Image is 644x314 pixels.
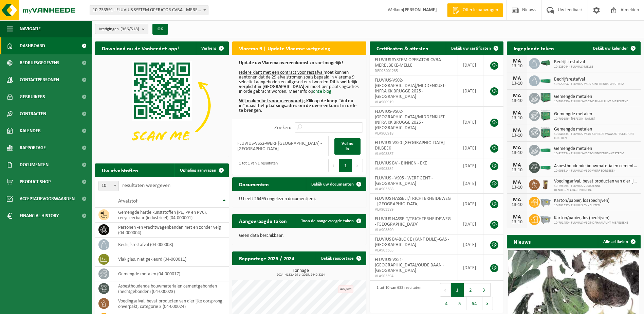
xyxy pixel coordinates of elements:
[373,282,421,311] div: 1 tot 10 van 633 resultaten
[301,219,354,223] span: Toon de aangevraagde taken
[593,46,628,51] span: Bekijk uw kalender
[458,173,483,194] td: [DATE]
[375,131,453,136] span: VLA900918
[20,156,49,173] span: Documenten
[482,297,493,310] button: Next
[239,99,356,113] b: Klik op de knop "Vul nu in" naast het plaatsingsadres om de overeenkomst in orde te brengen.
[313,89,333,94] a: onze blog.
[239,80,357,89] b: Dit is wettelijk verplicht in [GEOGRAPHIC_DATA]
[201,46,216,51] span: Verberg
[375,109,446,130] span: FLUVIUS-VS02-[GEOGRAPHIC_DATA]/MIDDENKUST-INFRA KK BRUGGE 2025 - [GEOGRAPHIC_DATA]
[99,181,118,191] span: 10
[113,296,229,311] td: voedingsafval, bevat producten van dierlijke oorsprong, onverpakt, categorie 3 (04-000024)
[554,146,624,152] span: Gemengde metalen
[232,136,329,156] td: FLUVIUS-VS52-WERF [GEOGRAPHIC_DATA] - [GEOGRAPHIC_DATA]
[339,159,352,172] button: 1
[316,251,366,265] a: Bekijk rapportage
[540,178,551,190] img: WB-0140-HPE-BN-01
[338,285,353,293] div: 407,59 t
[20,190,75,207] span: Acceptatievoorwaarden
[95,24,148,34] button: Vestigingen(366/518)
[375,196,451,207] span: FLUVIUS HASSELT/TRICHTERHEIDEWEG - [GEOGRAPHIC_DATA]
[507,41,561,55] h2: Ingeplande taken
[510,99,524,103] div: 13-10
[375,237,449,247] span: FLUVIUS BV-BLOK E (KANT DIJLE)-GAS - [GEOGRAPHIC_DATA]
[113,281,229,296] td: asbesthoudende bouwmaterialen cementgebonden (hechtgebonden) (04-000023)
[375,68,453,74] span: RED25001235
[510,203,524,207] div: 13-10
[458,255,483,281] td: [DATE]
[554,59,593,65] span: Bedrijfsrestafval
[113,208,229,223] td: gemengde harde kunststoffen (PE, PP en PVC), recycleerbaar (industrieel) (04-000001)
[440,283,451,297] button: Previous
[446,41,503,55] a: Bekijk uw certificaten
[510,110,524,116] div: MA
[540,109,551,121] img: PB-HB-1400-HPE-GN-11
[458,138,483,158] td: [DATE]
[554,163,637,169] span: Asbesthoudende bouwmaterialen cementgebonden (hechtgebonden)
[458,234,483,255] td: [DATE]
[20,105,46,122] span: Contracten
[554,65,593,69] span: 10-825044 - FLUVIUS-MELLE
[334,138,361,155] a: Vul nu in
[239,61,359,113] p: moet kunnen aantonen dat de 29 afvalstromen zoals bepaald in Vlarema 9 selectief aangeboden en ui...
[375,216,451,227] span: FLUVIUS HASSELT/TRICHTERHEIDEWEG - [GEOGRAPHIC_DATA]
[540,164,551,170] img: HK-XC-20-GN-00
[95,55,229,156] img: Download de VHEPlus App
[274,125,291,130] label: Zoeken:
[540,92,551,103] img: PB-HB-1400-HPE-GN-01
[461,7,500,14] span: Offerte aanvragen
[232,41,337,55] h2: Vlarema 9 | Update Vlaamse wetgeving
[236,268,366,277] h3: Tonnage
[510,64,524,69] div: 13-10
[554,94,628,100] span: Gemengde metalen
[510,162,524,168] div: MA
[510,180,524,185] div: MA
[306,177,366,191] a: Bekijk uw documenten
[458,107,483,138] td: [DATE]
[239,233,359,238] p: Geen data beschikbaar.
[328,159,339,172] button: Previous
[510,145,524,151] div: MA
[375,78,446,99] span: FLUVIUS-VS02-[GEOGRAPHIC_DATA]/MIDDENKUST-INFRA KK BRUGGE 2025 - [GEOGRAPHIC_DATA]
[510,185,524,190] div: 13-10
[152,24,168,35] button: OK
[174,163,228,177] a: Ophaling aanvragen
[510,93,524,99] div: MA
[458,55,483,75] td: [DATE]
[375,57,443,68] span: FLUVIUS SYSTEM OPERATOR CVBA - MERELBEKE-MELLE
[458,194,483,214] td: [DATE]
[236,273,366,277] span: 2024: 4152,429 t - 2025: 2440,329 t
[554,117,595,121] span: 10-799156 - [PERSON_NAME]
[90,5,208,15] span: 10-733591 - FLUVIUS SYSTEM OPERATOR CVBA - MERELBEKE-MELLE
[232,177,276,191] h2: Documenten
[598,235,640,248] a: Alle artikelen
[540,213,551,225] img: WB-2500-GAL-GY-01
[113,252,229,267] td: vlak glas, niet gekleurd (04-000011)
[554,184,637,192] span: 10-791591 - FLUVIUS VS50 ZENNE-DENDER/MAGAZIJN+INFRA
[375,274,453,279] span: VLA903394
[458,158,483,173] td: [DATE]
[554,111,595,117] span: Gemengde metalen
[352,159,363,172] button: Next
[239,60,343,66] b: Update uw Vlarema overeenkomst zo snel mogelijk!
[20,173,51,190] span: Product Shop
[453,297,466,310] button: 5
[3,299,113,314] iframe: chat widget
[510,168,524,173] div: 13-10
[370,41,435,55] h2: Certificaten & attesten
[122,183,170,188] label: resultaten weergeven
[554,82,624,86] span: 10-927854 - FLUVIUS-VS05-SINT-DENIJS-WESTREM
[540,146,551,153] img: HK-XC-20-GN-00
[375,257,444,273] span: FLUVIUS-VS51-[GEOGRAPHIC_DATA]/OUDE BAAN - [GEOGRAPHIC_DATA]
[311,182,354,187] span: Bekijk uw documenten
[540,60,551,66] img: HK-XK-22-GN-00
[507,235,537,248] h2: Nieuws
[375,227,453,233] span: VLA903390
[554,179,637,184] span: Voedingsafval, bevat producten van dierlijke oorsprong, onverpakt, categorie 3
[375,161,427,166] span: FLUVIUS BV - BINNEN - EKE
[95,163,145,177] h2: Uw afvalstoffen
[540,126,551,139] img: PB-HB-1400-HPE-GN-11
[196,41,228,55] button: Verberg
[510,116,524,121] div: 13-10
